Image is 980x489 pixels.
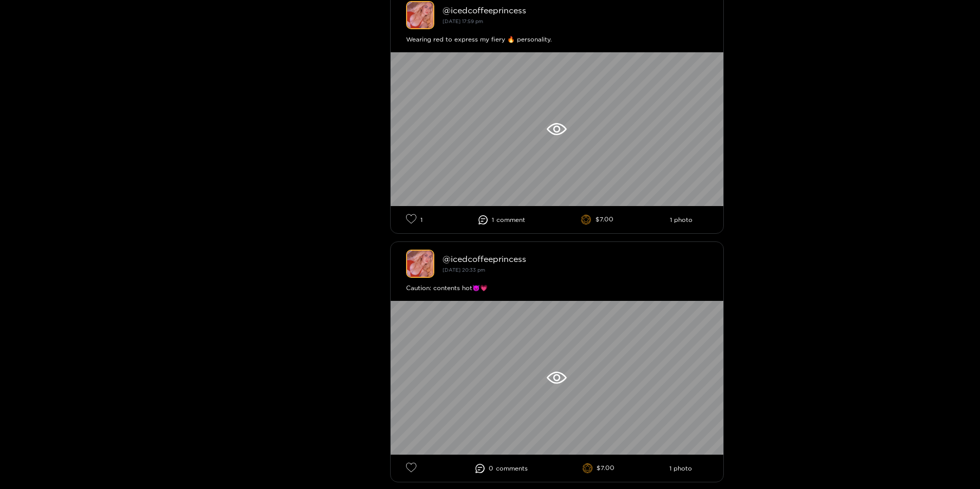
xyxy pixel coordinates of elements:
span: comment s [496,465,528,472]
li: 0 [475,464,528,473]
li: 1 [406,214,422,226]
li: $7.00 [583,463,615,474]
img: icedcoffeeprincess [406,250,434,278]
img: icedcoffeeprincess [406,1,434,29]
div: @ icedcoffeeprincess [443,6,708,15]
small: [DATE] 20:33 pm [443,267,485,273]
li: $7.00 [581,215,613,225]
li: 1 photo [669,465,692,472]
div: Caution: contents hot😈💗 [406,283,708,293]
div: Wearing red to express my fiery 🔥 personality. [406,34,708,45]
span: comment [496,216,525,223]
div: @ icedcoffeeprincess [443,254,708,263]
li: 1 photo [670,216,693,223]
li: 1 [478,215,525,225]
small: [DATE] 17:59 pm [443,18,483,24]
